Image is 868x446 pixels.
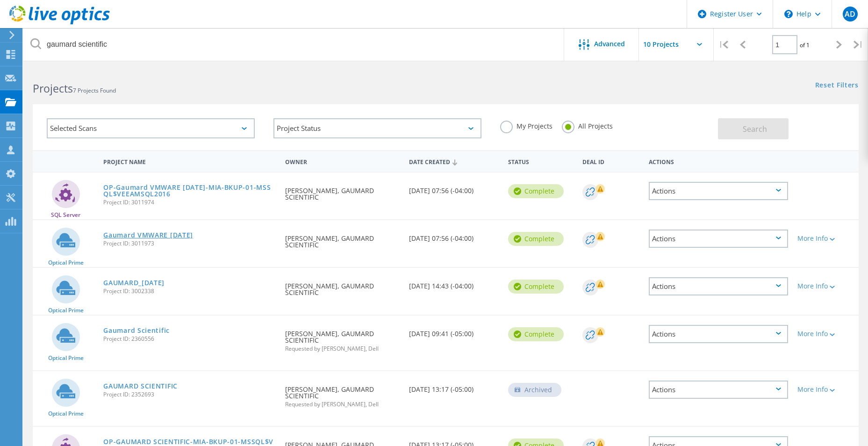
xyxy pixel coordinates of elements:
[103,327,170,334] a: Gaumard Scientific
[99,152,280,170] div: Project Name
[103,288,276,294] span: Project ID: 3002338
[500,121,552,129] label: My Projects
[578,152,644,170] div: Deal Id
[103,232,193,238] a: Gaumard VMWARE [DATE]
[649,325,788,343] div: Actions
[503,152,578,170] div: Status
[404,152,503,170] div: Date Created
[404,173,503,203] div: [DATE] 07:56 (-04:00)
[280,152,404,170] div: Owner
[404,220,503,251] div: [DATE] 07:56 (-04:00)
[103,392,276,397] span: Project ID: 2352693
[784,10,793,18] svg: \n
[273,118,481,138] div: Project Status
[47,118,255,138] div: Selected Scans
[404,316,503,346] div: [DATE] 09:41 (-05:00)
[508,184,564,198] div: Complete
[849,28,868,61] div: |
[280,268,404,305] div: [PERSON_NAME], GAUMARD SCIENTIFIC
[103,241,276,246] span: Project ID: 3011973
[797,331,854,337] div: More Info
[48,411,84,417] span: Optical Prime
[280,316,404,361] div: [PERSON_NAME], GAUMARD SCIENTIFIC
[103,200,276,205] span: Project ID: 3011974
[103,336,276,342] span: Project ID: 2360556
[644,152,793,170] div: Actions
[404,268,503,299] div: [DATE] 14:43 (-04:00)
[714,28,733,61] div: |
[797,386,854,393] div: More Info
[103,383,178,389] a: GAUMARD SCIENTIFIC
[103,184,276,197] a: OP-Gaumard VMWARE [DATE]-MIA-BKUP-01-MSSQL$VEEAMSQL2016
[649,230,788,248] div: Actions
[73,86,116,94] span: 7 Projects Found
[743,124,767,134] span: Search
[797,283,854,289] div: More Info
[280,371,404,417] div: [PERSON_NAME], GAUMARD SCIENTIFIC
[404,371,503,402] div: [DATE] 13:17 (-05:00)
[280,173,404,210] div: [PERSON_NAME], GAUMARD SCIENTIFIC
[845,10,855,18] span: AD
[649,381,788,399] div: Actions
[594,41,625,47] span: Advanced
[51,212,80,218] span: SQL Server
[815,82,859,90] a: Reset Filters
[9,20,110,26] a: Live Optics Dashboard
[508,280,564,294] div: Complete
[649,182,788,200] div: Actions
[103,280,165,286] a: GAUMARD_[DATE]
[649,277,788,295] div: Actions
[508,327,564,341] div: Complete
[33,81,73,96] b: Projects
[48,260,84,266] span: Optical Prime
[508,232,564,246] div: Complete
[797,235,854,242] div: More Info
[800,41,810,49] span: of 1
[285,346,400,352] span: Requested by [PERSON_NAME], Dell
[285,402,400,407] span: Requested by [PERSON_NAME], Dell
[280,220,404,258] div: [PERSON_NAME], GAUMARD SCIENTIFIC
[508,383,561,397] div: Archived
[48,355,84,361] span: Optical Prime
[718,118,789,139] button: Search
[23,28,565,61] input: Search projects by name, owner, ID, company, etc
[562,121,613,129] label: All Projects
[48,308,84,313] span: Optical Prime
